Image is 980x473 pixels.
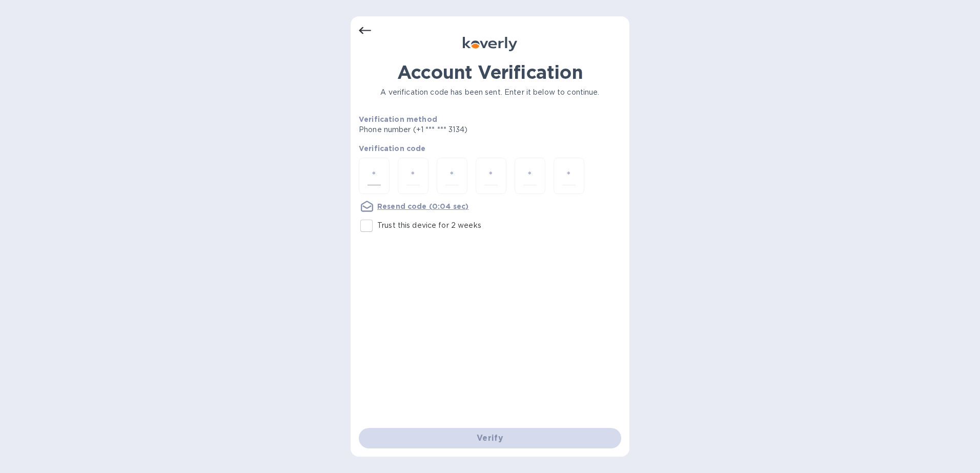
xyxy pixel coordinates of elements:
[359,61,621,83] h1: Account Verification
[359,143,621,154] p: Verification code
[359,124,546,135] p: Phone number (+1 *** *** 3134)
[359,115,437,123] b: Verification method
[377,220,481,231] p: Trust this device for 2 weeks
[359,87,621,98] p: A verification code has been sent. Enter it below to continue.
[377,202,468,210] u: Resend code (0:04 sec)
